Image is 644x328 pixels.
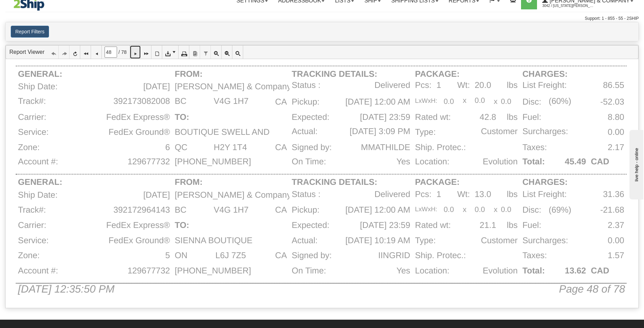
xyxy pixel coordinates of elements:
iframe: chat widget [628,129,643,199]
span: / [118,49,120,56]
a: Report Viewer [9,49,44,55]
a: Next Page [130,46,141,59]
button: Report Filters [11,26,49,38]
a: Refresh [69,46,80,59]
span: 78 [121,49,127,56]
a: Toggle Print Preview [151,46,162,59]
a: Print [179,46,189,59]
a: Last Page [141,46,151,59]
a: Zoom In [211,46,222,59]
a: Previous Page [91,46,102,59]
div: live help - online [5,6,64,11]
a: Zoom Out [222,46,232,59]
span: 3042 / [US_STATE][PERSON_NAME] [542,2,594,9]
a: First Page [80,46,91,59]
a: Export [162,46,179,59]
div: Support: 1 - 855 - 55 - 2SHIP [5,16,639,22]
a: Toggle FullPage/PageWidth [232,46,243,59]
